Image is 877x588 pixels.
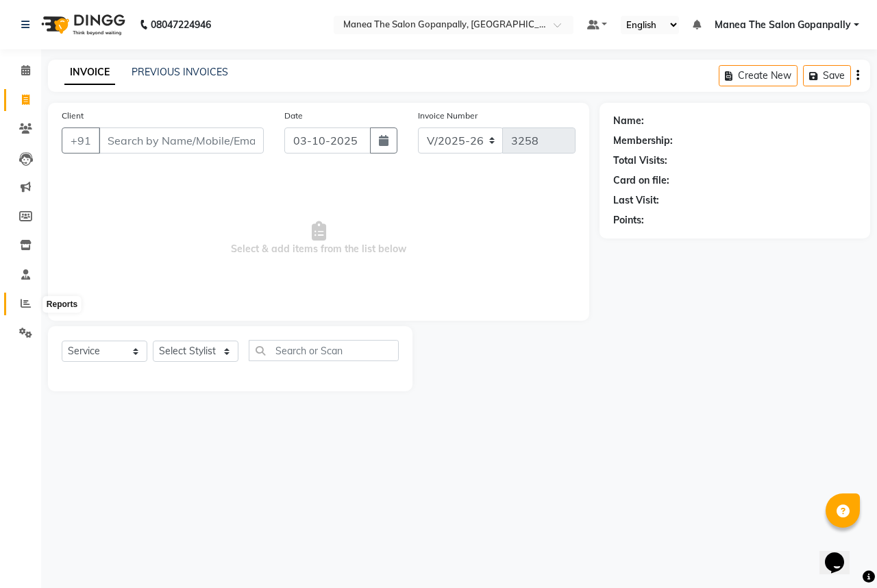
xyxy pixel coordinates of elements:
div: Reports [43,297,81,313]
label: Client [62,110,84,122]
img: logo [35,5,129,44]
div: Total Visits: [613,154,667,168]
a: INVOICE [64,60,115,85]
button: Create New [719,65,798,86]
div: Last Visit: [613,193,659,208]
label: Invoice Number [418,110,478,122]
label: Date [284,110,303,122]
div: Membership: [613,134,673,148]
input: Search by Name/Mobile/Email/Code [99,127,264,154]
a: PREVIOUS INVOICES [132,66,228,78]
div: Name: [613,114,644,128]
iframe: chat widget [819,533,863,574]
div: Card on file: [613,173,669,188]
b: 08047224946 [151,5,211,44]
span: Manea The Salon Gopanpally [715,18,851,32]
button: +91 [62,127,100,154]
button: Save [803,65,851,86]
input: Search or Scan [249,340,399,361]
span: Select & add items from the list below [62,170,576,307]
div: Points: [613,213,644,228]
